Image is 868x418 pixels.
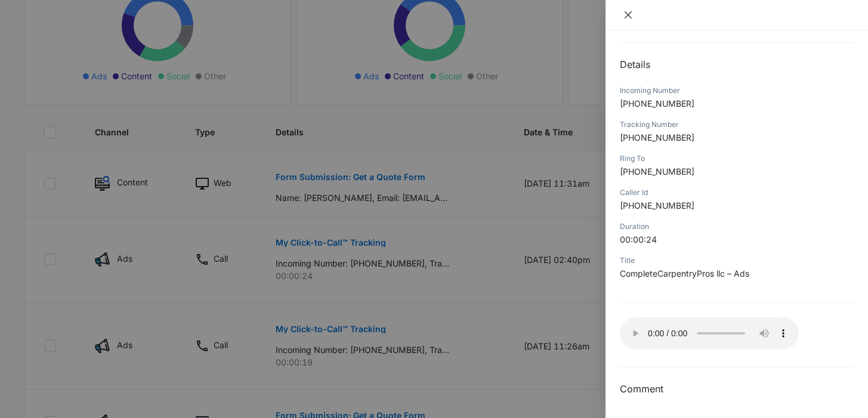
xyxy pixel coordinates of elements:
[620,268,749,278] span: CompleteCarpentryPros llc – Ads
[620,10,637,20] button: Close
[620,153,854,164] div: Ring To
[620,98,694,109] span: [PHONE_NUMBER]
[32,69,42,79] img: tab_domain_overview_orange.svg
[620,234,657,244] span: 00:00:24
[33,19,58,29] div: v 4.0.25
[119,69,128,79] img: tab_keywords_by_traffic_grey.svg
[45,70,107,78] div: Domain Overview
[620,255,854,266] div: Title
[620,382,854,396] h3: Comment
[620,132,694,143] span: [PHONE_NUMBER]
[620,187,854,198] div: Caller Id
[620,119,854,130] div: Tracking Number
[19,31,29,41] img: website_grey.svg
[623,10,633,20] span: close
[31,31,131,41] div: Domain: [DOMAIN_NAME]
[132,70,201,78] div: Keywords by Traffic
[620,85,854,96] div: Incoming Number
[620,200,694,210] span: [PHONE_NUMBER]
[620,221,854,232] div: Duration
[19,19,29,29] img: logo_orange.svg
[620,57,854,72] h2: Details
[620,166,694,177] span: [PHONE_NUMBER]
[620,317,799,349] audio: Your browser does not support the audio tag.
